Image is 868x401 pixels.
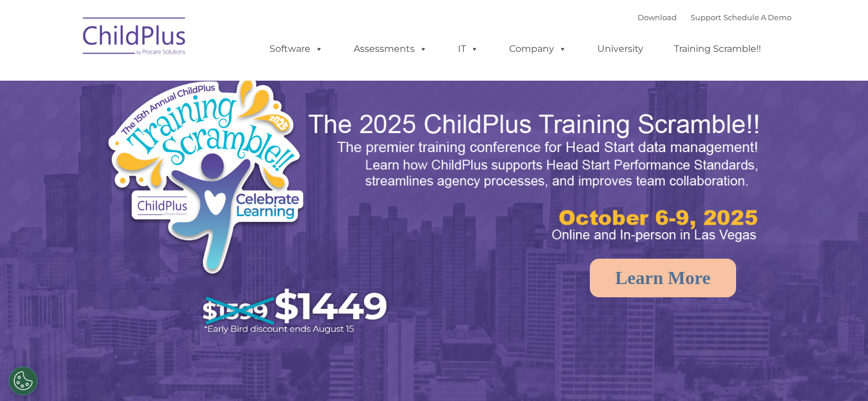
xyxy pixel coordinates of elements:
[77,9,192,67] img: ChildPlus by Procare Solutions
[723,13,791,22] a: Schedule A Demo
[258,37,335,60] a: Software
[586,37,655,60] a: University
[446,37,490,60] a: IT
[498,37,578,60] a: Company
[9,366,37,395] button: Cookies Settings
[590,259,736,297] a: Learn More
[638,13,677,22] a: Download
[691,13,721,22] a: Support
[662,37,772,60] a: Training Scramble!!
[342,37,439,60] a: Assessments
[638,13,791,22] font: |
